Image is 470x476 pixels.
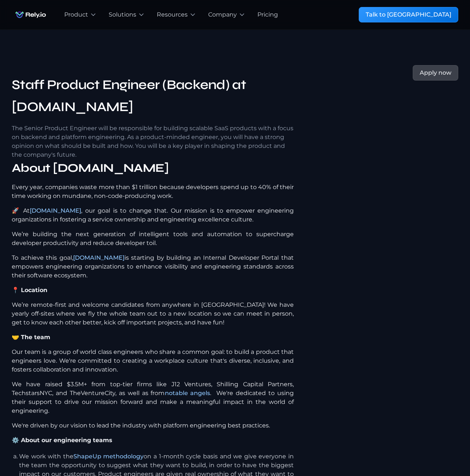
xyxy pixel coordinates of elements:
[208,10,237,19] div: Company
[12,74,294,118] h2: Staff Product Engineer (Backend) at [DOMAIN_NAME]
[12,334,50,341] strong: 🤝 The team
[109,10,136,19] div: Solutions
[12,253,294,280] p: To achieve this goal, is starting by building an Internal Developer Portal that empowers engineer...
[12,437,112,444] strong: ⚙️ About our engineering teams
[12,124,294,159] p: The Senior Product Engineer will be responsible for building scalable SaaS products with a focus ...
[12,7,50,22] a: home
[165,390,210,397] a: notable angels
[12,7,50,22] img: Rely.io logo
[12,230,294,248] p: We’re building the next generation of intelligent tools and automation to supercharge developer p...
[12,348,294,374] p: Our team is a group of world class engineers who share a common goal: to build a product that eng...
[12,161,169,175] strong: About [DOMAIN_NAME]
[73,453,144,460] a: ShapeUp methodology
[12,287,47,294] strong: 📍 Location
[12,380,294,415] p: We have raised $3.5M+ from top-tier firms like J12 Ventures, Shilling Capital Partners, Techstars...
[420,68,451,77] div: Apply now
[12,206,294,224] p: 🚀 At , our goal is to change that. Our mission is to empower engineering organizations in fosteri...
[73,254,124,261] a: [DOMAIN_NAME]
[12,301,294,327] p: We’re remote-first and welcome candidates from anywhere in [GEOGRAPHIC_DATA]! We have yearly off-...
[413,65,458,81] a: Apply now
[359,7,458,22] a: Talk to [GEOGRAPHIC_DATA]
[30,207,81,214] a: [DOMAIN_NAME]
[366,10,451,19] div: Talk to [GEOGRAPHIC_DATA]
[12,421,294,430] p: We're driven by our vision to lead the industry with platform engineering best practices.
[257,10,278,19] a: Pricing
[64,10,88,19] div: Product
[12,183,294,200] p: Every year, companies waste more than $1 trillion because developers spend up to 40% of their tim...
[157,10,188,19] div: Resources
